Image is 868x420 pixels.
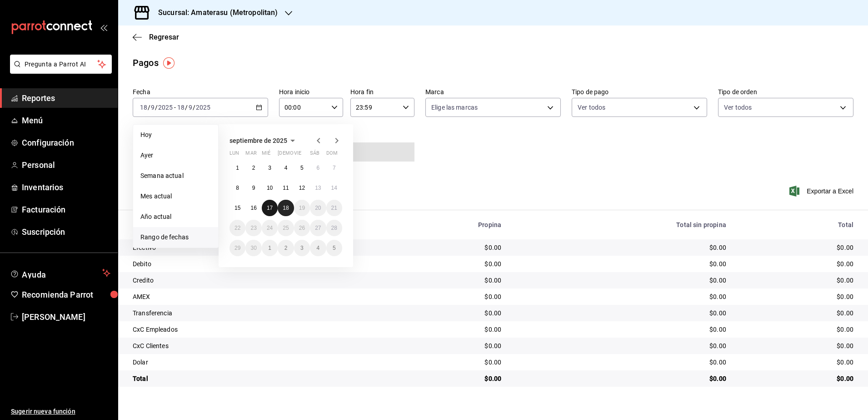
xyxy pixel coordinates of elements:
div: $0.00 [516,292,726,301]
input: ---- [158,104,173,111]
span: Regresar [149,33,179,41]
button: 20 de septiembre de 2025 [310,200,326,216]
div: $0.00 [516,325,726,334]
button: 4 de septiembre de 2025 [278,160,294,176]
button: 6 de septiembre de 2025 [310,160,326,176]
abbr: 15 de septiembre de 2025 [234,205,240,211]
button: 12 de septiembre de 2025 [294,180,310,196]
abbr: miércoles [262,150,270,160]
abbr: 3 de octubre de 2025 [300,245,304,251]
div: $0.00 [384,325,501,334]
input: -- [140,104,148,111]
button: septiembre de 2025 [229,135,298,146]
button: 23 de septiembre de 2025 [245,220,261,236]
div: $0.00 [516,243,726,252]
div: $0.00 [741,292,853,301]
span: septiembre de 2025 [229,137,287,144]
div: $0.00 [384,341,501,350]
abbr: 24 de septiembre de 2025 [267,225,273,231]
div: $0.00 [384,358,501,367]
span: / [185,104,188,111]
button: 21 de septiembre de 2025 [326,200,342,216]
button: 22 de septiembre de 2025 [229,220,245,236]
span: Ver todos [578,103,605,112]
div: $0.00 [384,374,501,383]
div: $0.00 [516,374,726,383]
span: Rango de fechas [140,233,211,242]
button: 8 de septiembre de 2025 [229,180,245,196]
div: Dolar [133,358,369,367]
button: 3 de octubre de 2025 [294,240,310,256]
span: Sugerir nueva función [11,407,110,416]
div: $0.00 [516,358,726,367]
abbr: 21 de septiembre de 2025 [331,205,337,211]
abbr: 7 de septiembre de 2025 [333,165,336,171]
div: $0.00 [741,358,853,367]
span: Elige las marcas [431,103,478,112]
div: Total [133,374,369,383]
button: 14 de septiembre de 2025 [326,180,342,196]
abbr: 14 de septiembre de 2025 [331,185,337,191]
span: Ayer [140,151,211,160]
abbr: 13 de septiembre de 2025 [315,185,321,191]
label: Fecha [133,89,268,95]
button: 3 de septiembre de 2025 [262,160,278,176]
abbr: 22 de septiembre de 2025 [234,225,240,231]
div: $0.00 [516,276,726,285]
button: 7 de septiembre de 2025 [326,160,342,176]
div: Total sin propina [516,221,726,228]
div: $0.00 [516,341,726,350]
abbr: 18 de septiembre de 2025 [283,205,289,211]
label: Hora fin [350,89,414,95]
abbr: 1 de octubre de 2025 [268,245,271,251]
button: 10 de septiembre de 2025 [262,180,278,196]
button: 1 de septiembre de 2025 [229,160,245,176]
button: 18 de septiembre de 2025 [278,200,294,216]
button: 24 de septiembre de 2025 [262,220,278,236]
span: Configuración [22,137,110,149]
abbr: 29 de septiembre de 2025 [234,245,240,251]
button: 4 de octubre de 2025 [310,240,326,256]
abbr: 5 de octubre de 2025 [333,245,336,251]
div: Total [741,221,853,228]
abbr: 23 de septiembre de 2025 [250,225,256,231]
div: Pagos [133,56,159,70]
abbr: 20 de septiembre de 2025 [315,205,321,211]
button: 2 de octubre de 2025 [278,240,294,256]
div: $0.00 [384,243,501,252]
div: CxC Empleados [133,325,369,334]
span: Reportes [22,92,110,104]
div: $0.00 [741,325,853,334]
abbr: jueves [278,150,331,160]
span: / [193,104,195,111]
abbr: 27 de septiembre de 2025 [315,225,321,231]
span: Pregunta a Parrot AI [25,60,98,69]
abbr: 25 de septiembre de 2025 [283,225,289,231]
button: 2 de septiembre de 2025 [245,160,261,176]
button: 5 de septiembre de 2025 [294,160,310,176]
div: $0.00 [741,374,853,383]
abbr: 17 de septiembre de 2025 [267,205,273,211]
abbr: 9 de septiembre de 2025 [252,185,255,191]
button: 28 de septiembre de 2025 [326,220,342,236]
button: 25 de septiembre de 2025 [278,220,294,236]
abbr: 30 de septiembre de 2025 [250,245,256,251]
button: Pregunta a Parrot AI [10,55,112,74]
button: 1 de octubre de 2025 [262,240,278,256]
div: Debito [133,259,369,268]
div: $0.00 [741,259,853,268]
abbr: 16 de septiembre de 2025 [250,205,256,211]
div: Credito [133,276,369,285]
abbr: martes [245,150,256,160]
input: -- [188,104,193,111]
abbr: 12 de septiembre de 2025 [299,185,305,191]
div: $0.00 [384,292,501,301]
span: Facturación [22,203,110,216]
abbr: 26 de septiembre de 2025 [299,225,305,231]
div: $0.00 [741,309,853,318]
abbr: domingo [326,150,338,160]
button: Exportar a Excel [791,186,853,197]
button: 15 de septiembre de 2025 [229,200,245,216]
button: 30 de septiembre de 2025 [245,240,261,256]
